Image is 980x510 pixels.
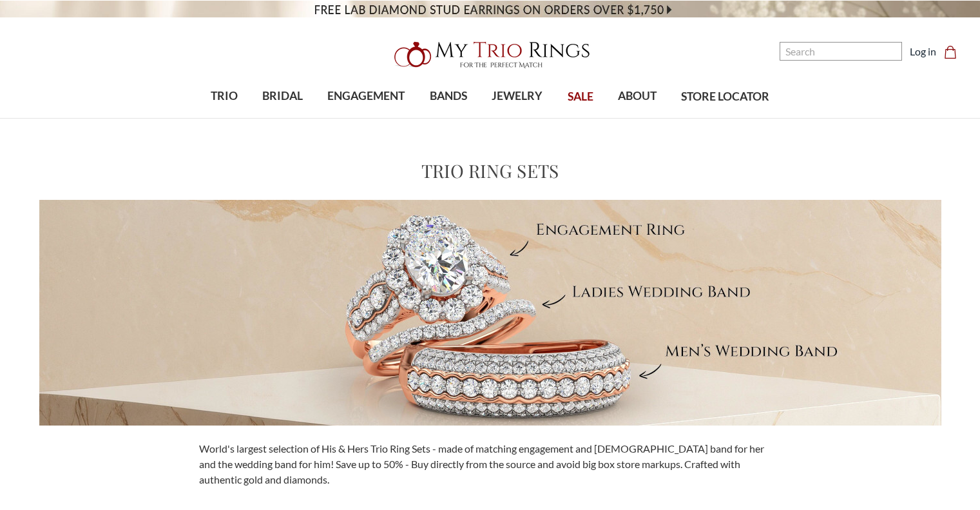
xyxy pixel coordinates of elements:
a: ENGAGEMENT [315,75,417,117]
svg: cart.cart_preview [944,46,957,59]
span: TRIO [211,88,238,104]
a: Cart with 0 items [944,44,965,59]
a: TRIO [198,75,250,117]
a: BANDS [418,75,479,117]
span: STORE LOCATOR [681,88,769,105]
span: ABOUT [618,88,657,104]
a: SALE [555,76,605,118]
div: World's largest selection of His & Hers Trio Ring Sets - made of matching engagement and [DEMOGRA... [191,441,789,487]
img: Meet Your Perfect Match MyTrioRings [39,200,941,426]
a: JEWELRY [479,75,555,117]
span: BRIDAL [262,88,303,104]
span: ENGAGEMENT [327,88,405,104]
button: submenu toggle [218,117,231,119]
button: submenu toggle [631,117,644,119]
button: submenu toggle [442,117,455,119]
a: STORE LOCATOR [669,76,782,118]
button: submenu toggle [276,117,289,119]
img: My Trio Rings [387,34,593,75]
a: ABOUT [606,75,669,117]
a: My Trio Rings [284,34,696,75]
span: JEWELRY [492,88,543,104]
button: submenu toggle [360,117,372,119]
h1: Trio Ring Sets [421,157,559,184]
span: SALE [568,88,593,105]
input: Search [780,42,902,61]
span: BANDS [430,88,467,104]
a: BRIDAL [250,75,315,117]
a: Log in [910,44,936,59]
button: submenu toggle [511,117,524,119]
